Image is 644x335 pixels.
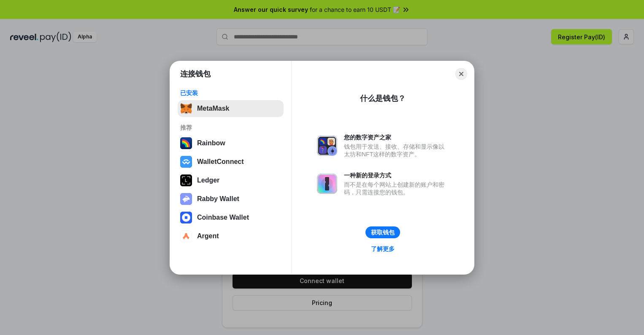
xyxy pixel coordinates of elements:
div: 推荐 [180,124,281,131]
div: 获取钱包 [371,229,395,236]
button: Close [455,68,467,80]
img: svg+xml,%3Csvg%20width%3D%22120%22%20height%3D%22120%22%20viewBox%3D%220%200%20120%20120%22%20fil... [180,137,192,149]
div: Argent [197,232,219,240]
button: Argent [178,228,284,245]
img: svg+xml,%3Csvg%20width%3D%2228%22%20height%3D%2228%22%20viewBox%3D%220%200%2028%2028%22%20fill%3D... [180,156,192,168]
button: WalletConnect [178,153,284,170]
h1: 连接钱包 [180,69,211,79]
div: Ledger [197,177,219,184]
img: svg+xml,%3Csvg%20fill%3D%22none%22%20height%3D%2233%22%20viewBox%3D%220%200%2035%2033%22%20width%... [180,103,192,114]
button: MetaMask [178,100,284,117]
button: Coinbase Wallet [178,209,284,226]
div: 而不是在每个网站上创建新的账户和密码，只需连接您的钱包。 [344,181,449,196]
div: 一种新的登录方式 [344,172,449,179]
div: 已安装 [180,89,281,97]
img: svg+xml,%3Csvg%20width%3D%2228%22%20height%3D%2228%22%20viewBox%3D%220%200%2028%2028%22%20fill%3D... [180,212,192,223]
img: svg+xml,%3Csvg%20xmlns%3D%22http%3A%2F%2Fwww.w3.org%2F2000%2Fsvg%22%20fill%3D%22none%22%20viewBox... [180,193,192,205]
div: WalletConnect [197,158,244,166]
div: Coinbase Wallet [197,214,249,221]
button: 获取钱包 [365,226,400,238]
a: 了解更多 [366,243,400,254]
div: Rainbow [197,139,225,147]
img: svg+xml,%3Csvg%20width%3D%2228%22%20height%3D%2228%22%20viewBox%3D%220%200%2028%2028%22%20fill%3D... [180,230,192,242]
button: Rainbow [178,135,284,152]
div: Rabby Wallet [197,195,239,203]
div: 钱包用于发送、接收、存储和显示像以太坊和NFT这样的数字资产。 [344,143,449,158]
button: Rabby Wallet [178,191,284,207]
div: 什么是钱包？ [360,93,406,103]
button: Ledger [178,172,284,189]
div: 您的数字资产之家 [344,133,449,141]
div: MetaMask [197,105,229,112]
div: 了解更多 [371,245,395,253]
img: svg+xml,%3Csvg%20xmlns%3D%22http%3A%2F%2Fwww.w3.org%2F2000%2Fsvg%22%20fill%3D%22none%22%20viewBox... [317,174,337,194]
img: svg+xml,%3Csvg%20xmlns%3D%22http%3A%2F%2Fwww.w3.org%2F2000%2Fsvg%22%20fill%3D%22none%22%20viewBox... [317,136,337,156]
img: svg+xml,%3Csvg%20xmlns%3D%22http%3A%2F%2Fwww.w3.org%2F2000%2Fsvg%22%20width%3D%2228%22%20height%3... [180,174,192,186]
